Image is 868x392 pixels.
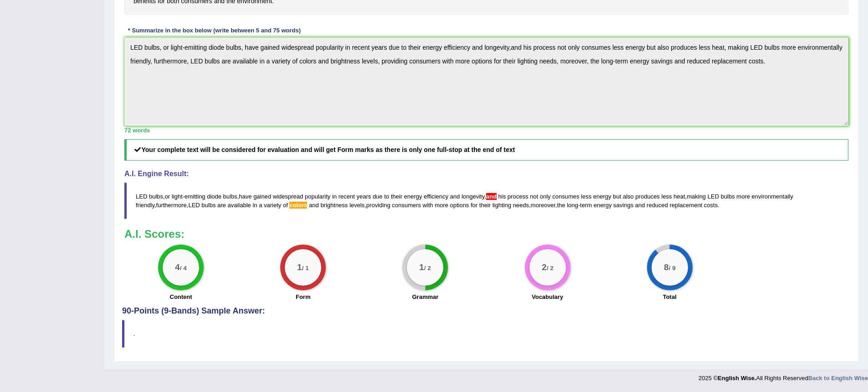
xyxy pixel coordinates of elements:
[670,202,703,209] span: replacement
[366,202,390,209] span: providing
[508,193,529,200] span: process
[122,320,851,348] blockquote: .
[462,193,484,200] span: longevity
[540,193,551,200] span: only
[718,375,756,382] strong: English Wise.
[124,183,848,219] blockquote: , - , , , , , , , - .
[498,193,506,200] span: his
[673,193,685,200] span: heat
[668,265,675,272] small: / 9
[339,193,355,200] span: recent
[704,202,718,209] span: costs
[412,293,438,301] label: Grammar
[552,193,579,200] span: consumes
[581,193,591,200] span: less
[546,265,553,272] small: / 2
[264,202,281,209] span: variety
[223,193,237,200] span: bulbs
[227,202,251,209] span: available
[289,202,307,209] span: Possible spelling mistake. ‘colors’ is American English. (did you mean: colours)
[373,193,383,200] span: due
[450,193,460,200] span: and
[708,193,719,200] span: LED
[699,369,868,382] div: 2025 © All Rights Reserved
[124,228,185,240] b: A.I. Scores:
[356,193,371,200] span: years
[259,202,262,209] span: a
[435,202,448,209] span: more
[752,193,793,200] span: environmentally
[623,193,634,200] span: also
[687,193,706,200] span: making
[736,193,750,200] span: more
[136,193,147,200] span: LED
[479,202,491,209] span: their
[156,202,187,209] span: furthermore
[662,193,672,200] span: less
[296,293,311,301] label: Form
[124,170,848,178] h4: A.I. Engine Result:
[424,193,448,200] span: efficiency
[188,202,200,209] span: LED
[513,202,529,209] span: needs
[309,202,319,209] span: and
[384,193,389,200] span: to
[305,193,330,200] span: popularity
[531,202,555,209] span: moreover
[663,293,677,301] label: Total
[635,193,659,200] span: produces
[201,202,216,209] span: bulbs
[647,202,668,209] span: reduced
[594,202,612,209] span: energy
[124,26,304,35] div: * Summarize in the box below (write between 5 and 75 words)
[170,293,192,301] label: Content
[297,262,302,272] big: 1
[471,202,478,209] span: for
[532,293,563,301] label: Vocabulary
[124,126,848,135] div: 72 words
[124,139,848,161] h5: Your complete text will be considered for evaluation and will get Form marks as there is only one...
[808,375,868,382] a: Back to English Wise
[136,202,154,209] span: friendly
[239,193,252,200] span: have
[252,202,257,209] span: in
[450,202,469,209] span: options
[253,193,271,200] span: gained
[172,193,183,200] span: light
[530,193,538,200] span: not
[320,202,348,209] span: brightness
[567,202,578,209] span: long
[557,202,565,209] span: the
[593,193,611,200] span: energy
[283,202,288,209] span: of
[422,202,433,209] span: with
[424,265,431,272] small: / 2
[185,193,205,200] span: emitting
[542,262,547,272] big: 2
[392,202,421,209] span: consumers
[273,193,303,200] span: widespread
[613,202,633,209] span: savings
[149,193,163,200] span: bulbs
[635,202,645,209] span: and
[419,262,424,272] big: 1
[391,193,402,200] span: their
[165,193,170,200] span: or
[207,193,221,200] span: diode
[721,193,735,200] span: bulbs
[180,265,187,272] small: / 4
[580,202,592,209] span: term
[664,262,669,272] big: 8
[302,265,309,272] small: / 1
[484,193,486,200] span: Put a space after the comma. (did you mean: , and)
[486,193,497,200] span: Put a space after the comma. (did you mean: , and)
[613,193,621,200] span: but
[493,202,511,209] span: lighting
[404,193,422,200] span: energy
[175,262,180,272] big: 4
[217,202,226,209] span: are
[332,193,337,200] span: in
[349,202,365,209] span: levels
